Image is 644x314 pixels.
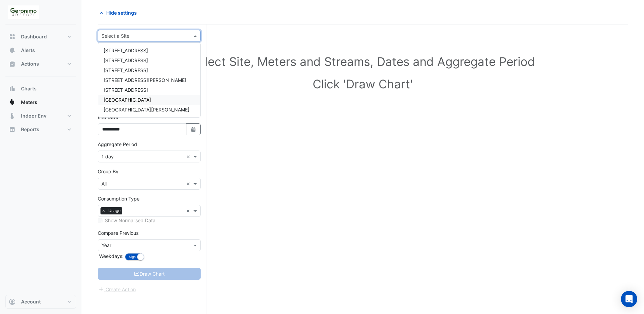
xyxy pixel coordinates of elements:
[98,114,118,121] label: End Date
[109,54,617,69] h1: Select Site, Meters and Streams, Dates and Aggregate Period
[21,60,39,67] span: Actions
[107,207,122,214] span: Usage
[21,298,41,305] span: Account
[104,67,148,73] span: [STREET_ADDRESS]
[21,126,39,133] span: Reports
[100,207,107,214] span: ×
[106,9,137,16] span: Hide settings
[105,217,155,224] label: Show Normalised Data
[21,33,47,40] span: Dashboard
[8,5,39,19] img: Company Logo
[9,47,16,54] app-icon: Alerts
[21,99,37,106] span: Meters
[186,180,192,187] span: Clear
[104,77,186,83] span: [STREET_ADDRESS][PERSON_NAME]
[5,109,76,123] button: Indoor Env
[190,126,197,132] fa-icon: Select Date
[21,47,35,54] span: Alerts
[104,57,148,63] span: [STREET_ADDRESS]
[9,112,16,119] app-icon: Indoor Env
[98,195,140,202] label: Consumption Type
[21,112,47,119] span: Indoor Env
[98,217,201,224] div: Select meters or streams to enable normalisation
[5,82,76,95] button: Charts
[186,207,192,214] span: Clear
[5,123,76,136] button: Reports
[9,99,16,106] app-icon: Meters
[9,126,16,133] app-icon: Reports
[5,295,76,309] button: Account
[98,7,141,19] button: Hide settings
[104,97,151,103] span: [GEOGRAPHIC_DATA]
[104,87,148,93] span: [STREET_ADDRESS]
[5,30,76,43] button: Dashboard
[98,252,124,260] label: Weekdays:
[5,43,76,57] button: Alerts
[5,95,76,109] button: Meters
[98,286,136,292] app-escalated-ticket-create-button: Please correct errors first
[98,168,118,175] label: Group By
[9,85,16,92] app-icon: Charts
[98,42,201,118] ng-dropdown-panel: Options list
[9,33,16,40] app-icon: Dashboard
[5,57,76,71] button: Actions
[621,291,637,307] div: Open Intercom Messenger
[109,77,617,91] h1: Click 'Draw Chart'
[9,60,16,67] app-icon: Actions
[98,141,137,148] label: Aggregate Period
[98,229,139,237] label: Compare Previous
[186,153,192,160] span: Clear
[21,85,37,92] span: Charts
[104,107,189,112] span: [GEOGRAPHIC_DATA][PERSON_NAME]
[104,48,148,53] span: [STREET_ADDRESS]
